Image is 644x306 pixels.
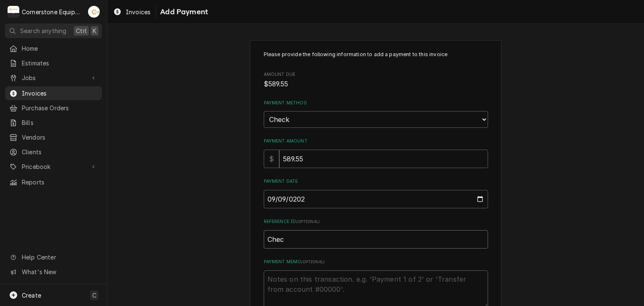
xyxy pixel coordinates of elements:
span: Search anything [20,26,66,35]
span: ( optional ) [301,259,325,264]
div: Payment Method [264,100,488,128]
span: Amount Due [264,79,488,89]
span: Vendors [22,133,98,142]
input: yyyy-mm-dd [264,190,488,208]
div: Andrew Buigues's Avatar [88,6,100,18]
span: Jobs [22,73,85,82]
span: Pricebook [22,162,85,171]
span: Invoices [126,8,151,16]
span: Help Center [22,253,97,262]
span: Invoices [22,89,98,98]
div: C [8,6,19,18]
a: Home [5,41,102,55]
label: Payment Amount [264,138,488,145]
a: Invoices [110,5,154,19]
span: C [92,291,96,300]
div: Cornerstone Equipment Repair, LLC [22,8,83,16]
span: What's New [22,267,97,276]
button: Search anythingCtrlK [5,23,102,38]
a: Bills [5,116,102,130]
a: Go to Pricebook [5,160,102,174]
span: Amount Due [264,71,488,78]
span: Clients [22,148,98,156]
span: Estimates [22,59,98,67]
span: ( optional ) [296,219,319,224]
div: Payment Amount [264,138,488,168]
div: Payment Date [264,178,488,208]
div: $ [264,150,279,168]
a: Go to Help Center [5,250,102,264]
span: Add Payment [158,6,208,18]
span: Purchase Orders [22,104,98,112]
a: Go to What's New [5,265,102,279]
a: Invoices [5,86,102,100]
span: Bills [22,118,98,127]
label: Payment Memo [264,259,488,265]
div: AB [88,6,100,18]
span: Create [22,292,41,299]
a: Go to Jobs [5,71,102,85]
a: Clients [5,145,102,159]
p: Please provide the following information to add a payment to this invoice [264,51,488,58]
a: Estimates [5,56,102,70]
span: Reports [22,178,98,187]
a: Vendors [5,130,102,144]
label: Payment Date [264,178,488,185]
span: K [93,26,96,35]
div: Reference ID [264,218,488,248]
label: Reference ID [264,218,488,225]
a: Purchase Orders [5,101,102,115]
span: $589.55 [264,80,288,88]
span: Ctrl [76,26,87,35]
label: Payment Method [264,100,488,106]
div: Cornerstone Equipment Repair, LLC's Avatar [8,6,19,18]
div: Amount Due [264,71,488,89]
span: Home [22,44,98,53]
a: Reports [5,175,102,189]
